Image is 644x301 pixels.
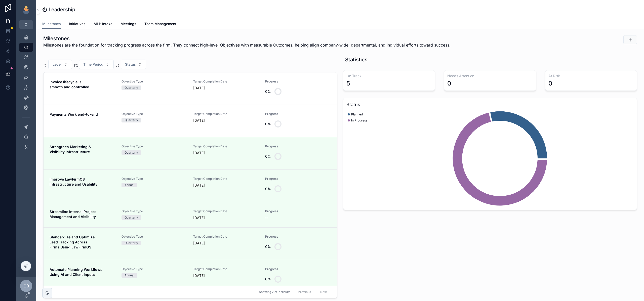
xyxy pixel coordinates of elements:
[121,60,146,69] button: Select Button
[122,177,187,181] span: Objective Type
[193,235,259,239] span: Target Completion Date
[120,19,136,29] a: Meetings
[265,267,331,271] span: Progress
[53,62,62,67] span: Level
[50,209,97,219] strong: Streamline Internal Project Management and Visibility
[259,290,290,294] span: Showing 7 of 7 results
[193,177,259,181] span: Target Completion Date
[265,112,331,116] span: Progress
[351,118,367,122] span: In Progress
[50,145,92,154] strong: Strengthen Marketing & Visibility Infrastructure
[193,215,205,220] p: [DATE]
[265,184,271,194] div: 0%
[265,177,331,181] span: Progress
[44,169,337,202] a: Improve LawFirmOS Infrastructure and UsabilityObjective TypeAnnualTarget Completion Date[DATE]Pro...
[42,6,75,13] h1: ⏻ Leadership
[193,209,259,213] span: Target Completion Date
[193,112,259,116] span: Target Completion Date
[265,235,331,239] span: Progress
[265,209,331,213] span: Progress
[125,183,134,187] div: Annual
[94,19,112,29] a: MLP Intake
[125,215,138,220] div: Quarterly
[144,19,176,29] a: Team Management
[346,101,634,108] h3: Status
[144,21,176,26] span: Team Management
[23,283,29,289] span: CB
[193,241,205,246] p: [DATE]
[265,274,271,284] div: 0%
[122,144,187,148] span: Objective Type
[265,79,331,83] span: Progress
[69,21,86,26] span: Initiatives
[50,235,96,249] strong: Standardize and Optimize Lead Tracking Across Firms Using LawFirmOS
[50,80,89,89] strong: Invoice lifecycle is smooth and controlled
[346,73,432,78] h3: On Track
[265,87,271,97] div: 0%
[44,227,337,260] a: Standardize and Optimize Lead Tracking Across Firms Using LawFirmOSObjective TypeQuarterlyTarget ...
[79,60,114,69] button: Select Button
[16,29,36,158] div: scrollable content
[193,183,205,188] p: [DATE]
[50,177,97,186] strong: Improve LawFirmOS Infrastructure and Usability
[193,150,205,155] p: [DATE]
[22,6,30,14] img: App logo
[125,118,138,122] div: Quarterly
[122,112,187,116] span: Objective Type
[44,105,337,137] a: Payments Work end-to-endObjective TypeQuarterlyTarget Completion Date[DATE]Progress0%
[120,21,136,26] span: Meetings
[50,112,98,116] strong: Payments Work end-to-end
[43,35,451,42] h1: Milestones
[265,144,331,148] span: Progress
[122,235,187,239] span: Objective Type
[265,119,271,129] div: 0%
[265,151,271,161] div: 0%
[44,137,337,169] a: Strengthen Marketing & Visibility InfrastructureObjective TypeQuarterlyTarget Completion Date[DAT...
[44,72,337,105] a: Invoice lifecycle is smooth and controlledObjective TypeQuarterlyTarget Completion Date[DATE]Prog...
[351,112,363,116] span: Planned
[94,21,112,26] span: MLP Intake
[125,62,136,67] span: Status
[50,267,103,277] strong: Automate Planning Workflows Using AI and Client Inputs
[265,215,268,220] span: --
[83,62,103,67] span: Time Period
[193,118,205,123] p: [DATE]
[346,79,350,88] div: 5
[69,19,86,29] a: Initiatives
[548,79,552,88] div: 0
[193,144,259,148] span: Target Completion Date
[346,110,634,207] div: chart
[447,73,533,78] h3: Needs Attention
[125,273,134,278] div: Annual
[122,79,187,83] span: Objective Type
[44,260,337,292] a: Automate Planning Workflows Using AI and Client InputsObjective TypeAnnualTarget Completion Date[...
[125,150,138,155] div: Quarterly
[48,60,72,69] button: Select Button
[193,85,205,91] p: [DATE]
[43,42,451,48] span: Milestones are the foundation for tracking progress across the firm. They connect high-level Obje...
[42,19,61,29] a: Milestones
[125,241,138,245] div: Quarterly
[122,267,187,271] span: Objective Type
[42,21,61,26] span: Milestones
[193,267,259,271] span: Target Completion Date
[265,242,271,252] div: 0%
[548,73,634,78] h3: At Risk
[193,79,259,83] span: Target Completion Date
[125,85,138,90] div: Quarterly
[345,56,368,63] h1: Statistics
[44,202,337,227] a: Streamline Internal Project Management and VisibilityObjective TypeQuarterlyTarget Completion Dat...
[447,79,451,88] div: 0
[193,273,205,278] p: [DATE]
[122,209,187,213] span: Objective Type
